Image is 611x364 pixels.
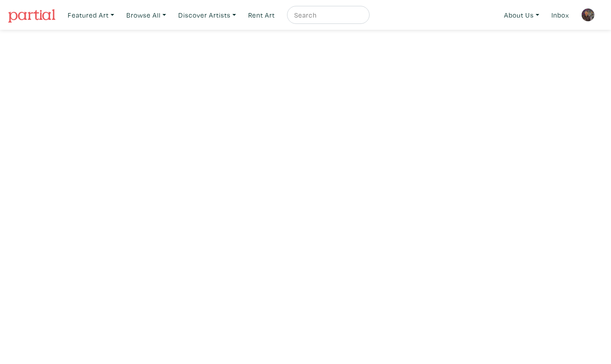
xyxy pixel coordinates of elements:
a: Featured Art [64,6,118,24]
a: Browse All [122,6,170,24]
img: phpThumb.php [581,8,595,22]
a: Inbox [547,6,573,24]
input: Search [293,9,361,21]
a: Discover Artists [174,6,240,24]
a: Rent Art [244,6,279,24]
a: About Us [500,6,543,24]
